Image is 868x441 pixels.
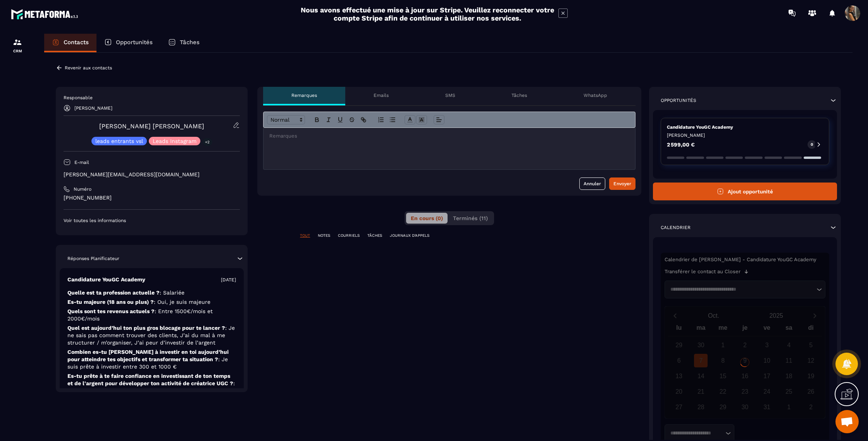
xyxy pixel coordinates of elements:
[367,233,382,238] p: TÂCHES
[64,39,89,46] p: Contacts
[661,97,696,103] p: Opportunités
[453,215,488,221] span: Terminés (11)
[65,65,112,71] p: Revenir aux contacts
[153,138,196,144] p: Leads Instagram
[584,92,607,98] p: WhatsApp
[202,138,212,146] p: +2
[667,132,823,138] p: [PERSON_NAME]
[64,95,240,101] p: Responsable
[64,171,240,178] p: [PERSON_NAME][EMAIL_ADDRESS][DOMAIN_NAME]
[67,276,145,283] p: Candidature YouGC Academy
[579,177,605,190] button: Annuler
[160,289,184,296] span: : Salariée
[609,177,635,190] button: Envoyer
[448,213,493,224] button: Terminés (11)
[67,255,119,262] p: Réponses Planificateur
[44,34,96,52] a: Contacts
[180,39,200,46] p: Tâches
[411,215,443,221] span: En cours (0)
[95,138,143,144] p: leads entrants vsl
[338,233,360,238] p: COURRIELS
[74,186,91,192] p: Numéro
[835,410,859,433] div: Ouvrir le chat
[67,298,236,306] p: Es-tu majeure (18 ans ou plus) ?
[2,32,33,59] a: formationformationCRM
[74,105,112,111] p: [PERSON_NAME]
[67,372,236,394] p: Es-tu prête à te faire confiance en investissant de ton temps et de l'argent pour développer ton ...
[667,124,823,130] p: Candidature YouGC Academy
[74,159,89,165] p: E-mail
[67,289,236,296] p: Quelle est ta profession actuelle ?
[300,6,555,22] h2: Nous avons effectué une mise à jour sur Stripe. Veuillez reconnecter votre compte Stripe afin de ...
[64,217,240,224] p: Voir toutes les informations
[291,92,317,98] p: Remarques
[661,224,691,231] p: Calendrier
[116,39,153,46] p: Opportunités
[300,233,310,238] p: TOUT
[160,34,207,52] a: Tâches
[811,142,813,147] p: 0
[318,233,330,238] p: NOTES
[67,325,235,346] span: : Je ne sais pas comment trouver des clients, J’ai du mal à me structurer / m’organiser, J’ai peu...
[96,34,160,52] a: Opportunités
[67,308,236,322] p: Quels sont tes revenus actuels ?
[67,324,236,346] p: Quel est aujourd’hui ton plus gros blocage pour te lancer ?
[390,233,429,238] p: JOURNAUX D'APPELS
[221,277,236,283] p: [DATE]
[64,194,240,202] p: [PHONE_NUMBER]
[11,7,81,21] img: logo
[67,348,236,370] p: Combien es-tu [PERSON_NAME] à investir en toi aujourd’hui pour atteindre tes objectifs et transfo...
[13,38,22,47] img: formation
[154,299,210,305] span: : Oui, je suis majeure
[653,183,837,200] button: Ajout opportunité
[511,92,527,98] p: Tâches
[99,122,204,130] a: [PERSON_NAME] [PERSON_NAME]
[613,180,631,188] div: Envoyer
[2,49,33,53] p: CRM
[406,213,448,224] button: En cours (0)
[445,92,455,98] p: SMS
[667,142,695,147] p: 2 599,00 €
[374,92,389,98] p: Emails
